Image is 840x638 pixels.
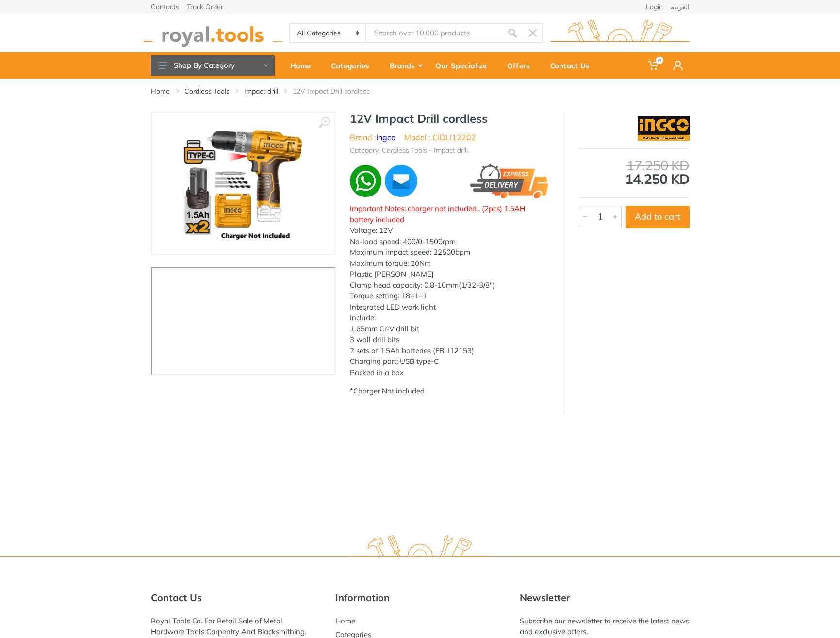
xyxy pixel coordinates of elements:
div: 14.250 KD [579,159,690,186]
img: ma.webp [383,164,418,198]
img: Royal Tools - 12V Impact Drill cordless [182,122,304,245]
span: 0 [656,57,663,64]
div: Royal Tools Co. For Retail Sale of Metal Hardware Tools Carpentry And Blacksmithing. [151,616,321,637]
img: Ingco [638,116,690,141]
div: Categories [324,55,383,76]
img: royal.tools Logo [550,20,690,47]
a: 0 [642,52,666,79]
div: Home [283,55,324,76]
a: Login [646,3,663,10]
a: Offers [500,52,544,79]
a: Contacts [151,3,179,10]
button: Add to cart [626,206,690,228]
div: 17.250 KD [579,159,690,172]
a: Contact Us [544,52,603,79]
img: wa.webp [350,165,382,197]
input: Site search [366,23,502,43]
div: Contact Us [544,55,603,76]
a: Impact drill [244,86,278,96]
h1: 12V Impact Drill cordless [350,112,549,126]
p: *Charger Not included [350,386,549,397]
button: Shop By Category [151,55,275,76]
li: Model : CIDLI12202 [404,131,476,143]
div: Subscribe our newsletter to receive the latest news and exclusive offers. [520,616,690,637]
img: royal.tools Logo [350,535,490,562]
div: Brands [383,55,428,76]
h5: Information [335,592,505,604]
a: Cordless Tools [184,86,230,96]
a: Ingco [376,132,395,142]
a: Home [335,616,355,625]
a: Track Order [187,3,223,10]
div: Our Specialize [428,55,500,76]
a: العربية [671,3,690,10]
li: 12V Impact Drill cordless [293,86,384,96]
img: express.png [470,164,549,198]
h5: Newsletter [520,592,690,604]
a: Our Specialize [428,52,500,79]
span: Important Notes: charger not included﻿ , (2pcs) 1.5AH battery included [350,204,525,224]
p: Voltage: 12V No-load speed: 400/0-1500rpm Maximum impact speed: 22500bpm Maximum torque: 20Nm Pla... [350,225,549,378]
div: Offers [500,55,544,76]
li: Category: Cordless Tools - Impact drill [350,146,468,156]
nav: breadcrumb [151,86,690,96]
a: Home [151,86,170,96]
a: Categories [324,52,383,79]
select: Category [290,24,366,42]
img: royal.tools Logo [143,20,282,47]
a: Home [283,52,324,79]
h5: Contact Us [151,592,321,604]
li: Brand : [350,131,395,143]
